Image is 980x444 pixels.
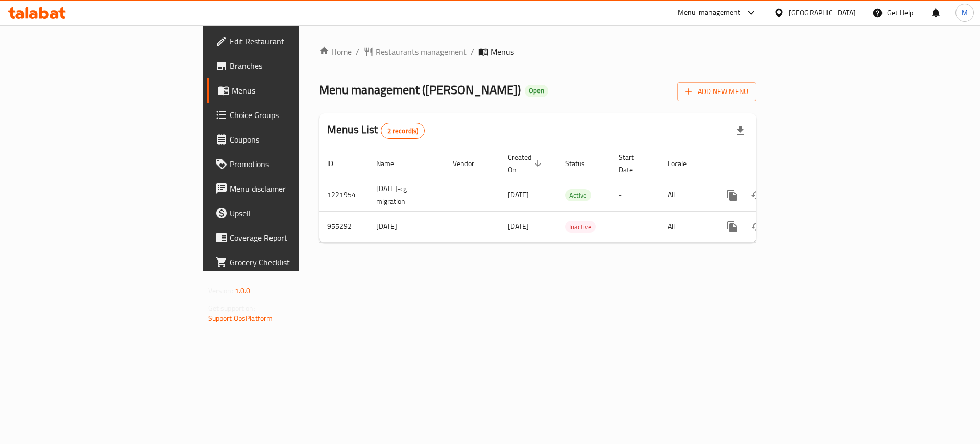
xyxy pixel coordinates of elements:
a: Upsell [207,201,367,225]
span: Edit Restaurant [230,35,359,48]
a: Choice Groups [207,103,367,127]
a: Menus [207,78,367,103]
span: 1.0.0 [235,284,251,297]
a: Branches [207,54,367,78]
div: Export file [728,119,752,143]
span: Restaurants management [376,45,467,58]
span: Menu management ( [PERSON_NAME] ) [319,78,521,101]
a: Support.OpsPlatform [208,312,273,325]
span: Coverage Report [230,231,359,244]
div: Open [525,85,548,97]
button: Change Status [745,183,769,207]
nav: breadcrumb [319,45,756,58]
div: Menu-management [678,7,741,19]
span: M [962,7,968,18]
td: All [659,179,712,211]
a: Grocery Checklist [207,250,367,274]
span: Promotions [230,158,359,170]
th: Actions [712,148,826,179]
span: [DATE] [508,188,529,201]
span: Inactive [565,221,596,233]
a: Promotions [207,152,367,176]
button: more [720,215,745,239]
h2: Menus List [327,122,425,139]
a: Menu disclaimer [207,176,367,201]
span: Vendor [453,157,487,170]
table: enhanced table [319,148,826,243]
span: Version: [208,284,233,297]
button: more [720,183,745,207]
span: Choice Groups [230,109,359,121]
span: Branches [230,60,359,72]
button: Add New Menu [677,82,756,101]
span: Menus [491,45,514,58]
span: Add New Menu [685,85,748,98]
div: Total records count [381,123,425,139]
a: Coverage Report [207,225,367,250]
span: Status [565,157,598,170]
span: Upsell [230,207,359,219]
span: Grocery Checklist [230,256,359,268]
button: Change Status [745,215,769,239]
span: Coupons [230,133,359,146]
td: [DATE]-cg migration [368,179,445,211]
td: - [610,179,659,211]
span: [DATE] [508,220,529,233]
div: [GEOGRAPHIC_DATA] [789,7,856,18]
td: - [610,211,659,242]
span: Created On [508,151,545,176]
div: Inactive [565,221,596,233]
span: 2 record(s) [381,126,425,136]
td: All [659,211,712,242]
span: Active [565,190,591,201]
span: Start Date [619,151,647,176]
span: Locale [668,157,700,170]
span: Name [376,157,407,170]
span: Get support on: [208,301,255,315]
td: [DATE] [368,211,445,242]
span: Open [525,86,548,95]
span: ID [327,157,347,170]
a: Edit Restaurant [207,29,367,54]
span: Menus [232,84,359,97]
a: Restaurants management [363,45,467,58]
a: Coupons [207,127,367,152]
li: / [471,45,474,58]
span: Menu disclaimer [230,182,359,195]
